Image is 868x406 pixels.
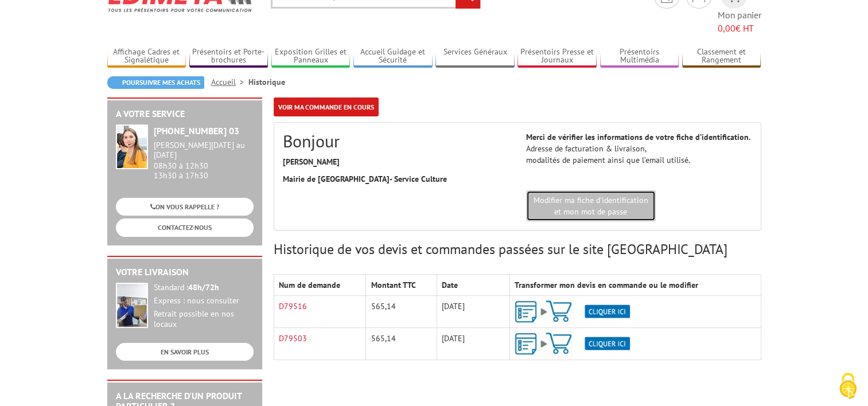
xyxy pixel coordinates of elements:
[682,47,761,66] a: Classement et Rangement
[274,242,761,257] h3: Historique de vos devis et commandes passées sur le site [GEOGRAPHIC_DATA]
[600,47,679,66] a: Présentoirs Multimédia
[274,97,379,116] a: Voir ma commande en cours
[437,275,509,296] th: Date
[515,333,630,355] img: ajout-vers-panier.png
[283,131,509,150] h2: Bonjour
[510,275,761,296] th: Transformer mon devis en commande ou le modifier
[271,47,351,66] a: Exposition Grilles et Panneaux
[188,282,219,292] strong: 48h/72h
[435,47,515,66] a: Services Généraux
[366,275,437,296] th: Montant TTC
[154,309,254,330] div: Retrait possible en nos locaux
[526,131,752,166] p: Adresse de facturation & livraison, modalités de paiement ainsi que l’email utilisé.
[834,372,862,400] img: Cookies (fenêtre modale)
[154,296,254,306] div: Express : nous consulter
[718,22,761,35] span: € HT
[116,198,254,216] a: ON VOUS RAPPELLE ?
[437,296,509,328] td: [DATE]
[366,328,437,360] td: 565,14
[154,283,254,293] div: Standard :
[526,132,750,142] strong: Merci de vérifier les informations de votre fiche d’identification.
[116,218,254,236] a: CONTACTEZ-NOUS
[274,275,366,296] th: Num de demande
[279,333,307,343] a: D79503
[154,140,254,180] div: 08h30 à 12h30 13h30 à 17h30
[515,300,630,323] img: ajout-vers-panier.png
[154,125,239,136] strong: [PHONE_NUMBER] 03
[279,301,307,311] a: D79516
[828,367,868,406] button: Cookies (fenêtre modale)
[353,47,433,66] a: Accueil Guidage et Sécurité
[107,76,204,89] a: Poursuivre mes achats
[366,296,437,328] td: 565,14
[116,267,254,278] h2: Votre livraison
[248,76,285,88] li: Historique
[283,157,340,167] strong: [PERSON_NAME]
[189,47,268,66] a: Présentoirs et Porte-brochures
[718,22,735,34] span: 0,00
[154,140,254,160] div: [PERSON_NAME][DATE] au [DATE]
[211,77,248,87] a: Accueil
[116,283,148,328] img: widget-livraison.jpg
[718,9,761,35] span: Mon panier
[526,190,656,221] a: Modifier ma fiche d'identificationet mon mot de passe
[283,174,447,184] strong: Mairie de [GEOGRAPHIC_DATA]- Service Culture
[116,124,148,169] img: widget-service.jpg
[437,328,509,360] td: [DATE]
[116,343,254,361] a: EN SAVOIR PLUS
[107,47,186,66] a: Affichage Cadres et Signalétique
[517,47,597,66] a: Présentoirs Presse et Journaux
[116,109,254,119] h2: A votre service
